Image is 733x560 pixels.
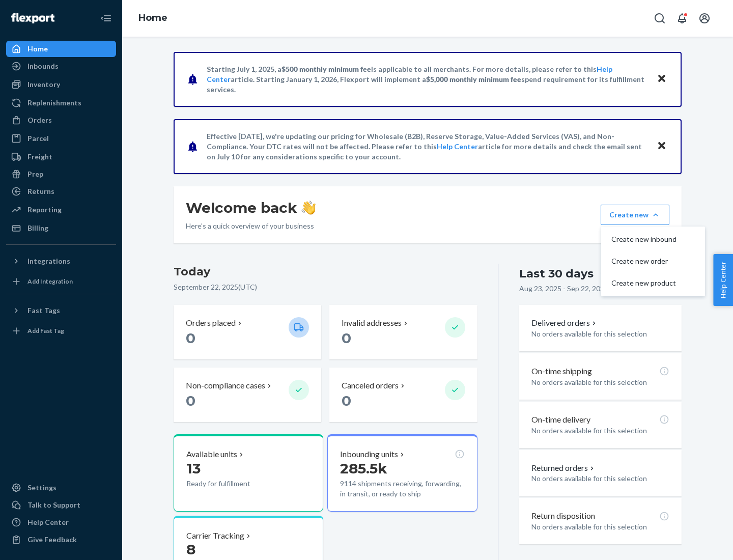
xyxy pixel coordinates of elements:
[6,130,116,147] a: Parcel
[329,368,477,422] button: Canceled orders 0
[437,142,478,151] a: Help Center
[672,8,692,29] button: Open notifications
[174,305,321,359] button: Orders placed 0
[531,510,595,522] p: Return disposition
[6,273,116,290] a: Add Integration
[601,205,669,225] button: Create newCreate new inboundCreate new orderCreate new product
[27,500,80,510] div: Talk to Support
[6,497,116,513] a: Talk to Support
[174,282,477,292] p: September 22, 2025 ( UTC )
[27,483,57,493] div: Settings
[27,186,54,197] div: Returns
[694,8,715,29] button: Open account menu
[340,479,464,499] p: 9114 shipments receiving, forwarding, in transit, or ready to ship
[138,12,167,23] a: Home
[342,380,399,391] p: Canceled orders
[6,531,116,548] button: Give Feedback
[6,58,116,74] a: Inbounds
[603,229,703,250] button: Create new inbound
[340,460,387,477] span: 285.5k
[6,202,116,218] a: Reporting
[603,272,703,294] button: Create new product
[186,479,280,489] p: Ready for fulfillment
[6,323,116,339] a: Add Fast Tag
[6,302,116,319] button: Fast Tags
[186,317,236,329] p: Orders placed
[27,205,62,215] div: Reporting
[611,279,676,287] span: Create new product
[6,41,116,57] a: Home
[174,368,321,422] button: Non-compliance cases 0
[281,65,371,73] span: $500 monthly minimum fee
[531,366,592,377] p: On-time shipping
[340,449,398,460] p: Inbounding units
[6,480,116,496] a: Settings
[6,76,116,93] a: Inventory
[611,236,676,243] span: Create new inbound
[655,72,668,87] button: Close
[426,75,521,83] span: $5,000 monthly minimum fee
[531,473,669,484] p: No orders available for this selection
[27,79,60,90] div: Inventory
[27,305,60,316] div: Fast Tags
[186,460,201,477] span: 13
[186,541,195,558] span: 8
[27,223,48,233] div: Billing
[186,199,316,217] h1: Welcome back
[6,183,116,200] a: Returns
[519,266,594,282] div: Last 30 days
[342,317,402,329] p: Invalid addresses
[6,220,116,236] a: Billing
[301,201,316,215] img: hand-wave emoji
[174,264,477,280] h3: Today
[531,414,590,426] p: On-time delivery
[27,326,64,335] div: Add Fast Tag
[603,250,703,272] button: Create new order
[27,277,73,286] div: Add Integration
[11,13,54,23] img: Flexport logo
[27,152,52,162] div: Freight
[713,254,733,306] button: Help Center
[531,317,598,329] button: Delivered orders
[655,139,668,154] button: Close
[186,530,244,542] p: Carrier Tracking
[342,392,351,409] span: 0
[531,377,669,387] p: No orders available for this selection
[342,329,351,347] span: 0
[27,115,52,125] div: Orders
[27,517,69,527] div: Help Center
[186,380,265,391] p: Non-compliance cases
[207,64,647,95] p: Starting July 1, 2025, a is applicable to all merchants. For more details, please refer to this a...
[519,284,627,294] p: Aug 23, 2025 - Sep 22, 2025 ( UTC )
[27,535,77,545] div: Give Feedback
[531,426,669,436] p: No orders available for this selection
[96,8,116,29] button: Close Navigation
[186,329,195,347] span: 0
[27,61,59,71] div: Inbounds
[27,256,70,266] div: Integrations
[174,434,323,512] button: Available units13Ready for fulfillment
[6,166,116,182] a: Prep
[327,434,477,512] button: Inbounding units285.5k9114 shipments receiving, forwarding, in transit, or ready to ship
[186,221,316,231] p: Here’s a quick overview of your business
[6,514,116,530] a: Help Center
[27,44,48,54] div: Home
[6,95,116,111] a: Replenishments
[6,253,116,269] button: Integrations
[27,98,81,108] div: Replenishments
[329,305,477,359] button: Invalid addresses 0
[6,149,116,165] a: Freight
[130,4,176,33] ol: breadcrumbs
[27,169,43,179] div: Prep
[531,462,596,474] button: Returned orders
[207,131,647,162] p: Effective [DATE], we're updating our pricing for Wholesale (B2B), Reserve Storage, Value-Added Se...
[650,8,670,29] button: Open Search Box
[6,112,116,128] a: Orders
[531,522,669,532] p: No orders available for this selection
[611,258,676,265] span: Create new order
[531,329,669,339] p: No orders available for this selection
[27,133,49,144] div: Parcel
